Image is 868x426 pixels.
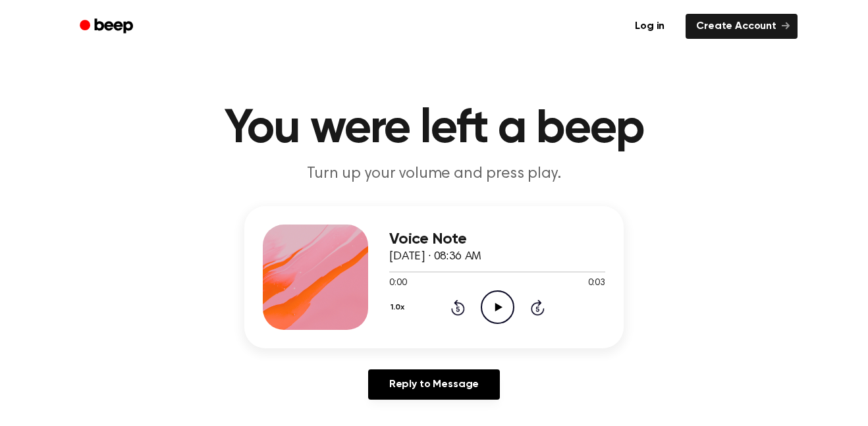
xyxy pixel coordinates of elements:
span: 0:03 [588,277,605,290]
span: [DATE] · 08:36 AM [389,251,481,263]
h1: You were left a beep [97,105,771,153]
button: 1.0x [389,296,409,319]
a: Log in [622,11,678,41]
a: Reply to Message [368,369,500,400]
p: Turn up your volume and press play. [181,163,687,185]
a: Create Account [686,14,798,39]
a: Beep [70,14,145,40]
span: 0:00 [389,277,406,290]
h3: Voice Note [389,230,605,248]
